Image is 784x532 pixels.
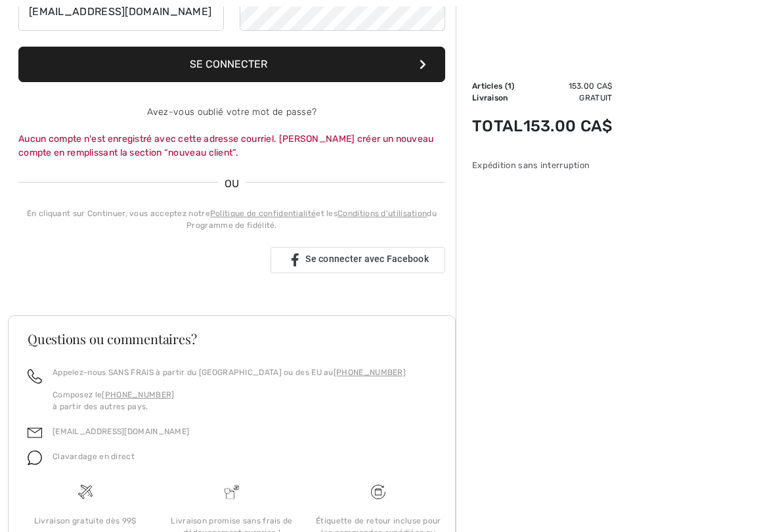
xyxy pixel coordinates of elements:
a: Se connecter avec Facebook [271,247,445,273]
button: Se connecter [18,47,445,82]
a: [EMAIL_ADDRESS][DOMAIN_NAME] [53,427,189,436]
td: 153.00 CA$ [523,80,613,92]
img: email [28,426,42,440]
img: Livraison gratuite dès 99$ [371,485,385,499]
img: Livraison gratuite dès 99$ [78,485,93,499]
div: Expédition sans interruption [472,159,613,171]
td: Livraison [472,92,523,104]
a: [PHONE_NUMBER] [334,368,406,377]
div: En cliquant sur Continuer, vous acceptez notre et les du Programme de fidélité. [18,208,445,231]
div: Livraison gratuite dès 99$ [22,515,148,527]
a: Avez-vous oublié votre mot de passe? [147,106,317,118]
a: Politique de confidentialité [210,209,316,218]
a: [PHONE_NUMBER] [102,390,174,399]
div: Se connecter avec Google. S'ouvre dans un nouvel onglet [18,246,260,275]
td: 153.00 CA$ [523,104,613,148]
h3: Questions ou commentaires? [28,332,436,345]
span: Clavardage en direct [53,452,135,461]
img: Livraison promise sans frais de dédouanement surprise&nbsp;! [225,485,239,499]
img: chat [28,451,42,465]
td: Articles ( ) [472,80,523,92]
td: Total [472,104,523,148]
a: Conditions d'utilisation [338,209,427,218]
td: Gratuit [523,92,613,104]
span: Se connecter avec Facebook [305,254,429,264]
div: Aucun compte n'est enregistré avec cette adresse courriel. [PERSON_NAME] créer un nouveau compte ... [18,132,445,160]
span: OU [218,176,246,192]
p: Composez le à partir des autres pays. [53,389,406,412]
img: call [28,369,42,384]
span: 1 [508,81,512,91]
iframe: Bouton Se connecter avec Google [12,246,267,275]
p: Appelez-nous SANS FRAIS à partir du [GEOGRAPHIC_DATA] ou des EU au [53,366,406,378]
